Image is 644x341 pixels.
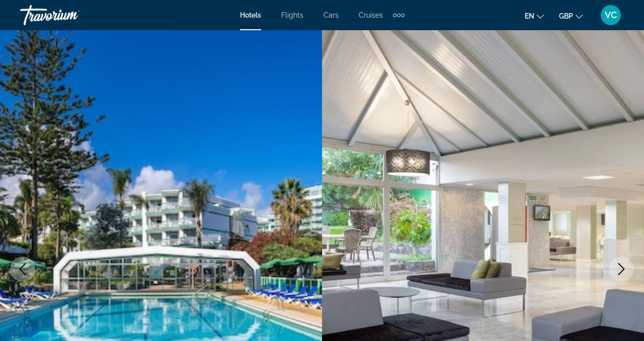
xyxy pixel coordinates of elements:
[609,257,634,282] button: Next image
[525,12,534,20] span: en
[324,11,339,19] a: Cars
[281,11,303,19] a: Flights
[10,257,35,282] button: Previous image
[20,2,121,28] a: Travorium
[605,10,617,20] span: VC
[559,9,583,23] button: Change currency
[359,11,383,19] a: Cruises
[559,12,573,20] span: GBP
[525,9,544,23] button: Change language
[598,5,624,26] button: User Menu
[604,301,636,333] iframe: Button to launch messaging window
[393,7,405,23] button: Extra navigation items
[240,11,261,19] a: Hotels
